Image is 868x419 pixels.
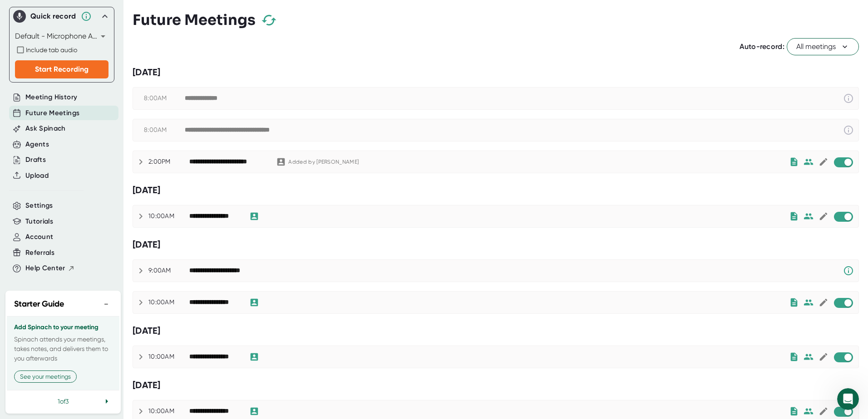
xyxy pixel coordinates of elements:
button: Start Recording [15,60,108,78]
button: Upload [25,171,49,181]
div: [DATE] [133,185,859,196]
div: [DATE] [133,67,859,78]
span: Start Recording [35,65,89,73]
div: 10:00AM [148,298,189,307]
button: Meeting History [25,92,77,102]
svg: This event has already passed [843,125,854,136]
div: 10:00AM [148,353,189,361]
span: Auto-record: [740,42,784,51]
svg: Spinach requires a video conference link. [843,265,854,276]
div: 2:00PM [148,158,189,166]
span: Help Center [25,263,65,273]
span: All meetings [796,41,849,52]
div: [DATE] [133,380,859,391]
p: Spinach attends your meetings, takes notes, and delivers them to you afterwards [14,335,112,363]
div: [DATE] [133,325,859,336]
div: [DATE] [133,239,859,250]
button: Settings [25,200,53,211]
div: 9:00AM [148,267,189,275]
span: 1 of 3 [58,398,69,405]
button: Agents [25,139,49,150]
div: 8:00AM [144,94,185,102]
button: Drafts [25,155,46,165]
button: Referrals [25,248,54,258]
div: 10:00AM [148,407,189,415]
h3: Future Meetings [133,11,256,29]
span: Include tab audio [26,46,77,54]
button: − [100,297,112,311]
h2: Starter Guide [14,298,64,310]
div: Added by [PERSON_NAME] [288,159,359,166]
div: 8:00AM [144,126,185,134]
iframe: Intercom live chat [837,388,859,410]
div: 10:00AM [148,212,189,220]
div: Record both your microphone and the audio from your browser tab (e.g., videos, meetings, etc.) [15,44,108,55]
div: Default - Microphone Array (2- Intel® Smart Sound Technology for Digital Microphones) [15,29,108,44]
button: Tutorials [25,216,53,227]
div: Quick record [13,7,110,25]
h3: Add Spinach to your meeting [14,324,112,331]
button: Ask Spinach [25,123,66,134]
button: Help Center [25,263,75,273]
button: All meetings [787,38,859,55]
button: Account [25,232,53,242]
button: Future Meetings [25,108,79,118]
div: Quick record [30,12,76,21]
button: See your meetings [14,370,77,383]
svg: This event has already passed [843,93,854,104]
